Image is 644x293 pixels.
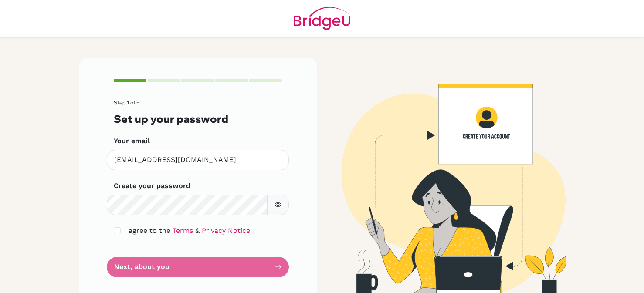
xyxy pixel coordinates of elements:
[173,226,193,235] a: Terms
[114,136,150,146] label: Your email
[195,226,200,235] span: &
[114,113,282,125] h3: Set up your password
[114,181,190,191] label: Create your password
[114,99,139,106] span: Step 1 of 5
[107,150,289,170] input: Insert your email*
[124,226,170,235] span: I agree to the
[202,226,250,235] a: Privacy Notice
